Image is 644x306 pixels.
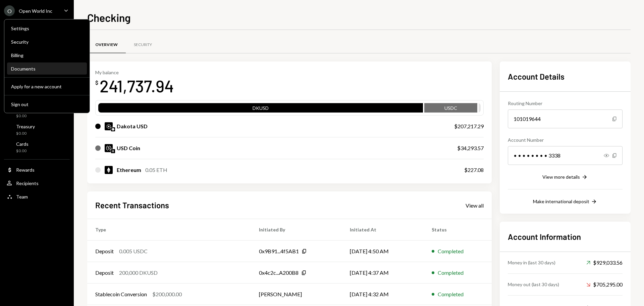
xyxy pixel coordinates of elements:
[126,37,160,54] a: Security
[16,167,35,173] div: Rewards
[7,62,87,75] a: Documents
[87,219,251,241] th: Type
[508,281,559,288] div: Money out (last 30 days)
[4,190,70,203] a: Team
[134,42,152,48] div: Security
[16,180,39,186] div: Recipients
[464,166,484,174] div: $227.08
[454,122,484,130] div: $207,217.29
[95,200,169,211] h2: Recent Transactions
[466,202,484,209] div: View all
[542,174,580,180] div: View more details
[11,39,83,45] div: Security
[16,131,35,136] div: $0.00
[7,81,87,93] button: Apply for a new account
[16,148,29,154] div: $0.00
[259,269,299,277] div: 0x4c2c...A200B8
[4,122,70,138] a: Treasury$0.00
[95,79,98,86] div: $
[342,241,424,262] td: [DATE] 4:50 AM
[342,262,424,283] td: [DATE] 4:37 AM
[11,66,83,72] div: Documents
[87,37,126,54] a: Overview
[533,198,597,206] button: Make international deposit
[466,202,484,209] a: View all
[145,166,167,174] div: 0.05 ETH
[111,149,115,153] img: ethereum-mainnet
[457,144,484,152] div: $34,293.57
[508,259,555,266] div: Money in (last 30 days)
[508,231,623,242] h2: Account Information
[4,5,15,16] div: O
[117,144,140,152] div: USD Coin
[87,11,131,24] h1: Checking
[7,49,87,61] a: Billing
[586,280,623,289] div: $705,295.00
[11,101,83,107] div: Sign out
[117,122,148,130] div: Dakota USD
[119,269,158,277] div: 200,000 DKUSD
[111,127,115,131] img: base-mainnet
[438,269,464,277] div: Completed
[152,290,182,298] div: $200,000.00
[533,199,589,204] div: Make international deposit
[119,247,148,255] div: 0.005 USDC
[508,71,623,82] h2: Account Details
[16,141,29,147] div: Cards
[508,136,623,143] div: Account Number
[438,290,464,298] div: Completed
[98,104,423,114] div: DKUSD
[16,194,28,200] div: Team
[342,283,424,305] td: [DATE] 4:32 AM
[105,144,113,152] img: USDC
[100,75,174,96] div: 241,737.94
[117,166,141,174] div: Ethereum
[95,290,147,298] div: Stablecoin Conversion
[11,52,83,58] div: Billing
[105,122,113,130] img: DKUSD
[508,146,623,165] div: • • • • • • • • 3338
[251,219,342,241] th: Initiated By
[7,98,87,111] button: Sign out
[342,219,424,241] th: Initiated At
[7,22,87,34] a: Settings
[105,166,113,174] img: ETH
[16,124,35,129] div: Treasury
[259,247,299,255] div: 0x9B91...4f5AB1
[4,164,70,176] a: Rewards
[95,247,114,255] div: Deposit
[438,247,464,255] div: Completed
[586,259,623,267] div: $929,033.56
[508,110,623,128] div: 101019644
[95,269,114,277] div: Deposit
[4,177,70,189] a: Recipients
[95,42,118,48] div: Overview
[508,100,623,107] div: Routing Number
[16,113,41,119] div: $0.00
[11,26,83,31] div: Settings
[95,70,174,75] div: My balance
[19,8,52,14] div: Open World Inc
[424,104,477,114] div: USDC
[7,36,87,48] a: Security
[4,139,70,155] a: Cards$0.00
[251,283,342,305] td: [PERSON_NAME]
[11,84,83,89] div: Apply for a new account
[424,219,492,241] th: Status
[542,174,588,181] button: View more details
